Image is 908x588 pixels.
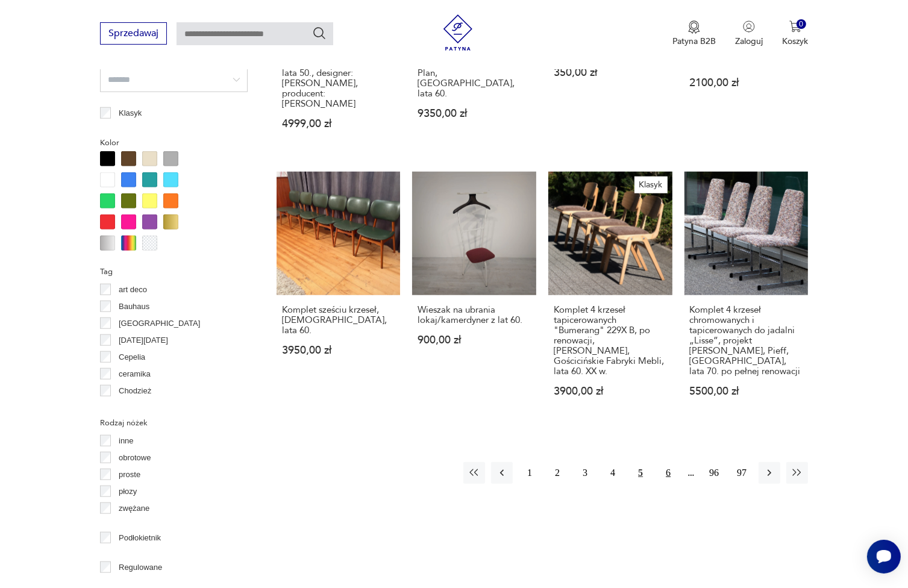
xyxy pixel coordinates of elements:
p: Chodzież [119,384,151,398]
img: Ikona medalu [688,20,700,34]
p: Podłokietnik [119,531,161,545]
iframe: Smartsupp widget button [867,540,901,574]
p: Klasyk [119,107,142,120]
p: Ćmielów [119,401,149,414]
p: Rodzaj nóżek [100,416,248,430]
button: 3 [574,462,596,484]
h3: Komplet sześciu krzeseł, proj. [PERSON_NAME], G-Plan, [GEOGRAPHIC_DATA], lata 60. [418,48,531,99]
button: 2 [546,462,568,484]
p: 3950,00 zł [282,345,395,355]
button: 6 [657,462,679,484]
button: Szukaj [312,26,327,40]
a: Sprzedawaj [100,30,167,39]
p: inne [119,434,134,448]
p: 4999,00 zł [282,119,395,129]
p: [DATE][DATE] [119,334,168,347]
button: 97 [731,462,753,484]
p: proste [119,468,140,481]
p: [GEOGRAPHIC_DATA] [119,317,200,330]
img: Ikona koszyka [789,20,801,33]
img: Patyna - sklep z meblami i dekoracjami vintage [440,14,476,51]
a: Komplet 4 krzeseł chromowanych i tapicerowanych do jadalni „Lisse”, projekt Teda Batesa, Pieff, W... [684,172,809,421]
p: ceramika [119,367,151,381]
p: Regulowane [119,561,162,574]
div: 0 [797,19,807,30]
a: Ikona medaluPatyna B2B [672,20,716,47]
button: Sprzedawaj [100,22,167,45]
h3: Wieszak na ubrania lokaj/kamerdyner z lat 60. [418,305,531,325]
button: 0Koszyk [782,20,808,47]
button: 4 [602,462,624,484]
p: obrotowe [119,451,151,464]
p: 3900,00 zł [554,386,667,396]
h3: Komplet 4 krzeseł chromowanych i tapicerowanych do jadalni „Lisse”, projekt [PERSON_NAME], Pieff,... [690,305,803,377]
p: 2100,00 zł [690,78,803,88]
p: płozy [119,485,137,498]
p: zwężane [119,502,149,515]
img: Ikonka użytkownika [743,20,755,33]
a: KlasykKomplet 4 krzeseł tapicerowanych "Bumerang" 229X B, po renowacji, R.Kulm, Gościcińskie Fabr... [548,172,672,421]
h3: Komplet czterech krzeseł bukowych, duński design, lata 50., designer: [PERSON_NAME], producent: [... [282,48,395,109]
a: Komplet sześciu krzeseł, Niemcy, lata 60.Komplet sześciu krzeseł, [DEMOGRAPHIC_DATA], lata 60.395... [277,172,401,421]
p: Tag [100,265,248,278]
p: 900,00 zł [418,335,531,345]
p: Patyna B2B [672,36,716,47]
p: 5500,00 zł [690,386,803,396]
p: 9350,00 zł [418,108,531,119]
button: Zaloguj [735,20,763,47]
p: Kolor [100,136,248,149]
p: Zaloguj [735,36,763,47]
h3: Komplet 4 krzeseł tapicerowanych "Bumerang" 229X B, po renowacji, [PERSON_NAME], Gościcińskie Fab... [554,305,667,377]
h3: Komplet sześciu krzeseł, [DEMOGRAPHIC_DATA], lata 60. [282,305,395,336]
p: Koszyk [782,36,808,47]
button: 1 [519,462,540,484]
p: Bauhaus [119,300,149,313]
button: 5 [630,462,651,484]
p: art deco [119,283,147,296]
p: Cepelia [119,351,145,364]
button: Patyna B2B [672,20,716,47]
button: 96 [703,462,725,484]
p: 350,00 zł [554,67,667,78]
a: Wieszak na ubrania lokaj/kamerdyner z lat 60.Wieszak na ubrania lokaj/kamerdyner z lat 60.900,00 zł [412,172,536,421]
